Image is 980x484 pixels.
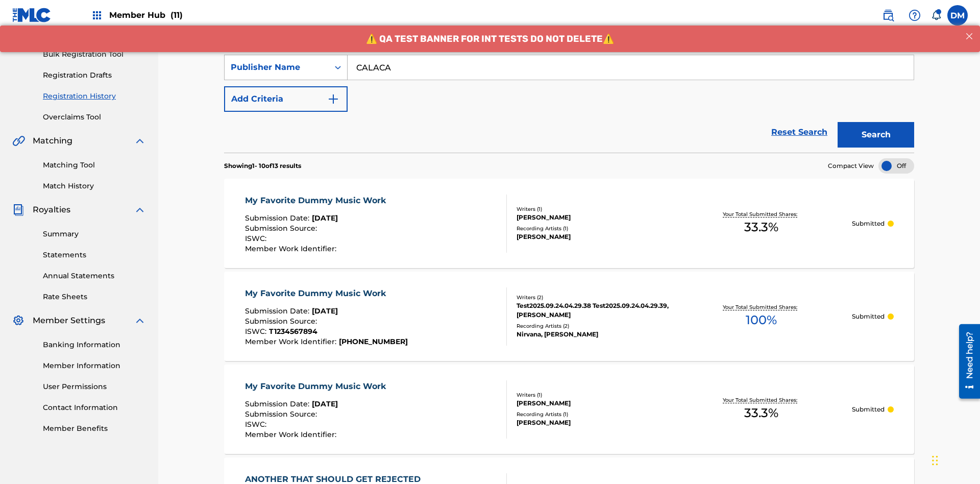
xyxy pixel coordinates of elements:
p: Your Total Submitted Shares: [723,303,800,311]
div: User Menu [947,5,968,26]
span: Member Work Identifier : [245,337,339,346]
div: Nirvana, [PERSON_NAME] [517,330,671,339]
a: Annual Statements [43,271,146,281]
a: Registration History [43,91,146,102]
a: My Favorite Dummy Music WorkSubmission Date:[DATE]Submission Source:ISWC:Member Work Identifier:W... [224,365,914,454]
a: Statements [43,250,146,260]
div: Publisher Name [231,61,323,74]
div: Notifications [931,10,941,20]
button: Add Criteria [224,86,348,112]
p: Submitted [852,405,885,414]
span: (11) [170,10,183,20]
span: ISWC : [245,420,269,429]
p: Showing 1 - 10 of 13 results [224,161,301,171]
form: Search Form [224,55,914,153]
a: Overclaims Tool [43,112,146,123]
span: Submission Source : [245,409,320,419]
p: Submitted [852,219,885,228]
a: Match History [43,181,146,191]
span: ISWC : [245,234,269,243]
a: My Favorite Dummy Music WorkSubmission Date:[DATE]Submission Source:ISWC:Member Work Identifier:W... [224,179,914,268]
span: Compact View [828,161,874,171]
img: search [882,9,894,21]
button: Search [838,122,914,148]
div: Recording Artists ( 2 ) [517,322,671,330]
p: Your Total Submitted Shares: [723,210,800,218]
span: Member Settings [33,314,105,327]
a: Bulk Registration Tool [43,49,146,60]
img: Matching [12,135,25,147]
a: Registration Drafts [43,70,146,81]
div: Test2025.09.24.04.29.38 Test2025.09.24.04.29.39, [PERSON_NAME] [517,301,671,320]
div: [PERSON_NAME] [517,232,671,241]
div: My Favorite Dummy Music Work [245,195,391,207]
a: Member Information [43,360,146,371]
div: Writers ( 1 ) [517,205,671,213]
div: My Favorite Dummy Music Work [245,380,391,393]
a: Member Benefits [43,423,146,434]
div: Writers ( 2 ) [517,294,671,301]
span: [PHONE_NUMBER] [339,337,408,346]
span: Matching [33,135,72,147]
img: Royalties [12,204,24,216]
span: Royalties [33,204,70,216]
img: MLC Logo [12,8,52,22]
img: expand [134,135,146,147]
span: 33.3 % [744,404,778,422]
a: My Favorite Dummy Music WorkSubmission Date:[DATE]Submission Source:ISWC:T1234567894Member Work I... [224,272,914,361]
div: Help [904,5,925,26]
img: Top Rightsholders [91,9,103,21]
div: My Favorite Dummy Music Work [245,287,408,300]
img: expand [134,204,146,216]
span: [DATE] [312,213,338,223]
span: Member Work Identifier : [245,244,339,253]
a: Matching Tool [43,160,146,171]
a: Summary [43,229,146,239]
a: Banking Information [43,340,146,350]
a: Public Search [878,5,898,26]
p: Your Total Submitted Shares: [723,396,800,404]
a: Contact Information [43,402,146,413]
iframe: Resource Center [951,320,980,404]
span: Submission Date : [245,399,312,408]
a: Reset Search [766,121,832,143]
span: ISWC : [245,327,269,336]
span: [DATE] [312,399,338,408]
span: 100 % [746,311,777,329]
span: Member Work Identifier : [245,430,339,439]
img: 9d2ae6d4665cec9f34b9.svg [327,93,339,105]
span: Member Hub [109,9,183,21]
div: [PERSON_NAME] [517,399,671,408]
div: Writers ( 1 ) [517,391,671,399]
span: Submission Date : [245,306,312,316]
span: Submission Source : [245,317,320,326]
img: Member Settings [12,314,24,327]
div: Recording Artists ( 1 ) [517,410,671,418]
a: User Permissions [43,381,146,392]
span: Submission Source : [245,224,320,233]
img: help [909,9,921,21]
span: Submission Date : [245,213,312,223]
span: 33.3 % [744,218,778,236]
img: expand [134,314,146,327]
div: [PERSON_NAME] [517,418,671,427]
div: [PERSON_NAME] [517,213,671,222]
a: Rate Sheets [43,292,146,302]
span: [DATE] [312,306,338,316]
span: T1234567894 [269,327,317,336]
iframe: Chat Widget [929,435,980,484]
p: Submitted [852,312,885,321]
div: Drag [932,445,938,476]
div: Recording Artists ( 1 ) [517,225,671,232]
span: ⚠️ QA TEST BANNER FOR INT TESTS DO NOT DELETE⚠️ [366,8,614,19]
